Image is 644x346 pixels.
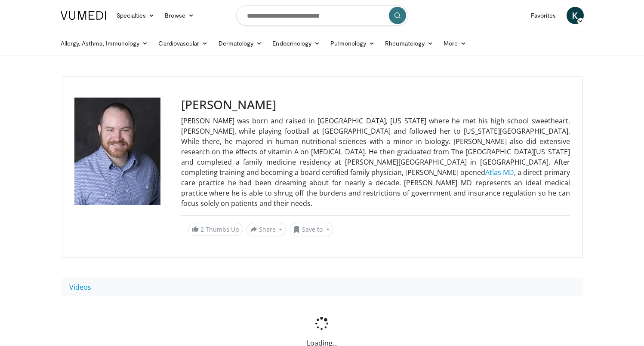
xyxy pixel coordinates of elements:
[247,223,287,236] button: Share
[213,35,268,52] a: Dermatology
[200,225,204,233] span: 2
[325,35,380,52] a: Pulmonology
[181,116,570,208] p: [PERSON_NAME] was born and raised in [GEOGRAPHIC_DATA], [US_STATE] where he met his high school s...
[55,35,154,52] a: Allergy, Asthma, Immunology
[160,7,199,24] a: Browse
[485,168,514,177] a: Atlas MD
[526,7,561,24] a: Favorites
[61,11,106,20] img: VuMedi Logo
[267,35,325,52] a: Endocrinology
[236,5,408,26] input: Search topics, interventions
[380,35,438,52] a: Rheumatology
[111,7,160,24] a: Specialties
[290,223,333,236] button: Save to
[181,98,570,112] h3: [PERSON_NAME]
[438,35,471,52] a: More
[188,223,243,236] a: 2 Thumbs Up
[153,35,213,52] a: Cardiovascular
[567,7,584,24] a: K
[62,278,99,296] a: Videos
